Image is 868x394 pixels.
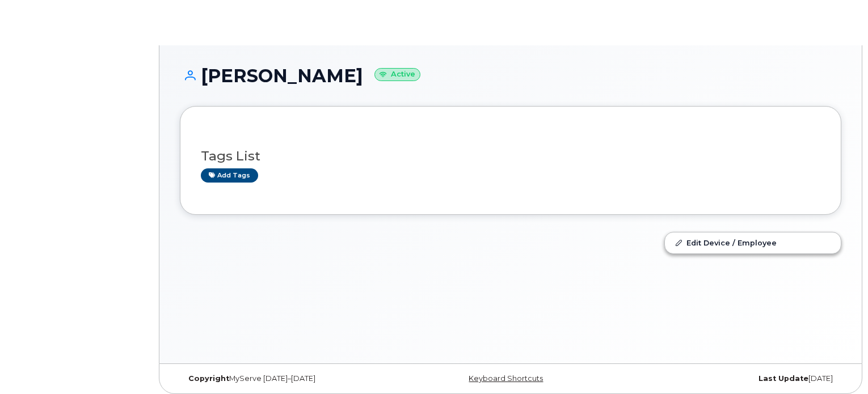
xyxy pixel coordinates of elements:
[180,374,401,383] div: MyServe [DATE]–[DATE]
[188,374,229,383] strong: Copyright
[621,374,841,383] div: [DATE]
[759,374,808,383] strong: Last Update
[374,68,420,81] small: Active
[469,374,543,383] a: Keyboard Shortcuts
[201,149,820,163] h3: Tags List
[665,232,841,253] a: Edit Device / Employee
[180,66,841,86] h1: [PERSON_NAME]
[201,168,258,183] a: Add tags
